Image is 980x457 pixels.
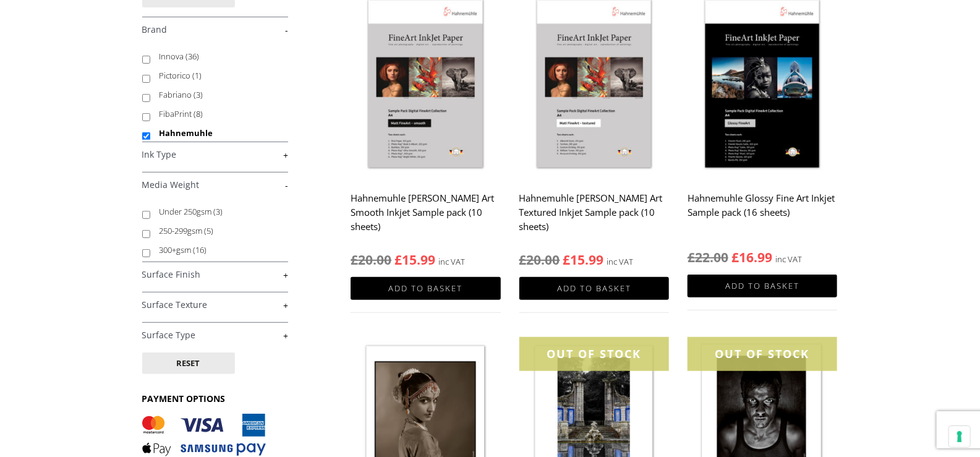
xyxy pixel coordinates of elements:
a: - [142,24,288,36]
span: (36) [186,51,200,62]
span: (3) [214,206,223,217]
span: (3) [194,89,203,100]
a: Add to basket: “Hahnemuhle Matt Fine Art Smooth Inkjet Sample pack (10 sheets)” [351,277,500,300]
span: (5) [205,225,214,236]
h4: Surface Texture [142,292,288,317]
span: £ [688,249,695,266]
label: 300+gsm [160,241,276,260]
bdi: 20.00 [519,251,560,268]
label: Hahnemuhle [160,124,276,143]
span: £ [519,251,527,268]
span: (8) [194,108,203,119]
span: (16) [194,244,207,255]
span: (1) [193,70,202,81]
span: £ [394,251,402,268]
h4: Ink Type [142,142,288,166]
a: Add to basket: “Hahnemuhle Matt Fine Art Textured Inkjet Sample pack (10 sheets)” [519,277,669,300]
div: OUT OF STOCK [688,337,837,371]
label: Innova [160,47,276,66]
a: - [142,179,288,191]
div: OUT OF STOCK [519,337,669,371]
label: Pictorico [160,66,276,85]
label: Under 250gsm [160,202,276,221]
span: £ [351,251,358,268]
span: £ [731,249,739,266]
bdi: 22.00 [688,249,728,266]
a: + [142,149,288,161]
h3: PAYMENT OPTIONS [142,393,288,404]
a: + [142,299,288,311]
button: Reset [142,352,235,374]
label: FibaPrint [160,105,276,124]
a: + [142,269,288,281]
h4: Surface Type [142,322,288,347]
bdi: 15.99 [394,251,435,268]
h2: Hahnemuhle [PERSON_NAME] Art Textured Inkjet Sample pack (10 sheets) [519,187,669,239]
a: + [142,330,288,341]
h4: Media Weight [142,172,288,197]
bdi: 20.00 [351,251,391,268]
h2: Hahnemuhle Glossy Fine Art Inkjet Sample pack (16 sheets) [688,187,837,236]
h4: Brand [142,17,288,41]
h4: Surface Finish [142,262,288,286]
label: 250-299gsm [160,221,276,241]
a: Add to basket: “Hahnemuhle Glossy Fine Art Inkjet Sample pack (16 sheets)” [688,275,837,297]
strong: inc VAT [775,252,802,267]
span: £ [563,251,571,268]
strong: inc VAT [607,255,634,269]
label: Fabriano [160,85,276,105]
bdi: 16.99 [731,249,772,266]
strong: inc VAT [438,255,465,269]
bdi: 15.99 [563,251,604,268]
button: Your consent preferences for tracking technologies [949,426,970,447]
h2: Hahnemuhle [PERSON_NAME] Art Smooth Inkjet Sample pack (10 sheets) [351,187,500,239]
